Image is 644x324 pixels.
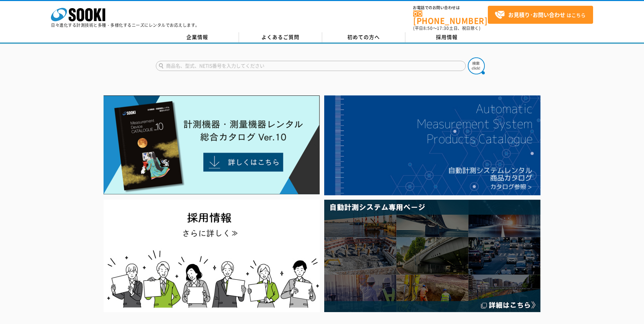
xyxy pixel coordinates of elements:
strong: お見積り･お問い合わせ [508,11,565,19]
a: 企業情報 [156,32,239,42]
span: 8:50 [423,25,433,31]
span: お電話でのお問い合わせは [413,6,488,10]
a: 採用情報 [405,32,489,42]
img: btn_search.png [468,57,485,74]
img: 自動計測システム専用ページ [324,200,540,312]
img: SOOKI recruit [104,200,320,312]
span: はこちら [495,10,586,20]
p: 日々進化する計測技術と多種・多様化するニーズにレンタルでお応えします。 [51,23,200,27]
a: 初めての方へ [322,32,405,42]
img: Catalog Ver10 [104,95,320,195]
span: 初めての方へ [347,33,380,41]
a: よくあるご質問 [239,32,322,42]
img: 自動計測システムカタログ [324,95,540,195]
span: (平日 ～ 土日、祝日除く) [413,25,480,31]
a: [PHONE_NUMBER] [413,11,488,24]
span: 17:30 [437,25,449,31]
a: お見積り･お問い合わせはこちら [488,6,593,24]
input: 商品名、型式、NETIS番号を入力してください [156,61,466,71]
